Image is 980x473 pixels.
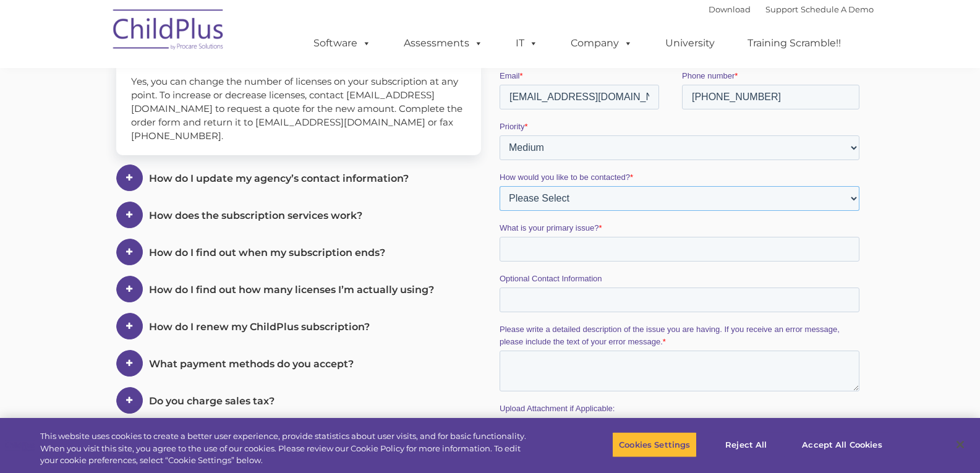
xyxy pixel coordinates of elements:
button: Close [947,431,974,458]
span: How do I renew my ChildPlus subscription? [149,321,370,333]
span: Do you charge sales tax? [149,395,275,407]
a: Schedule A Demo [801,4,874,14]
a: Support [765,4,798,14]
img: ChildPlus by Procare Solutions [107,1,231,62]
span: How do I find out how many licenses I’m actually using? [149,284,434,296]
button: Reject All [707,432,785,458]
font: | [709,4,874,14]
div: Yes, you can change the number of licenses on your subscription at any point. To increase or decr... [116,62,481,155]
a: Assessments [391,31,495,56]
a: Download [709,4,751,14]
span: How do I update my agency’s contact information? [149,173,409,184]
button: Cookies Settings [612,432,697,458]
span: How do I find out when my subscription ends? [149,247,385,258]
a: IT [503,31,550,56]
a: Training Scramble!! [735,31,853,56]
button: Accept All Cookies [795,432,888,458]
span: How does the subscription services work? [149,210,362,221]
a: Software [301,31,383,56]
div: This website uses cookies to create a better user experience, provide statistics about user visit... [40,430,539,467]
a: Company [558,31,645,56]
a: University [653,31,727,56]
span: What payment methods do you accept? [149,358,354,370]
